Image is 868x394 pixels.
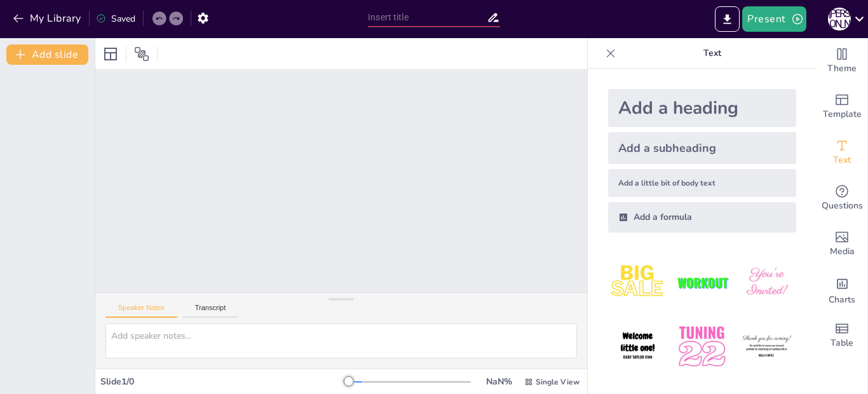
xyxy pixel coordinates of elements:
span: Table [831,336,853,350]
div: Add a table [817,313,867,358]
img: 6.jpeg [737,317,796,376]
div: Add a heading [608,89,796,127]
div: Change the overall theme [817,38,867,84]
button: My Library [10,8,86,29]
div: Add charts and graphs [817,267,867,313]
span: Template [823,107,862,121]
input: Insert title [368,8,487,27]
span: Questions [822,199,863,213]
p: Text [621,38,804,69]
div: Get real-time input from your audience [817,175,867,221]
img: 5.jpeg [672,317,731,376]
span: Position [134,46,149,62]
button: Present [742,6,806,32]
div: Add a little bit of body text [608,169,796,197]
button: Speaker Notes [105,304,177,318]
div: Saved [96,13,135,25]
img: 3.jpeg [737,253,796,312]
div: Add images, graphics, shapes or video [817,221,867,267]
span: Charts [829,293,855,307]
div: Layout [100,44,121,64]
div: Add a formula [608,202,796,233]
div: Slide 1 / 0 [100,376,349,388]
button: Export to PowerPoint [715,6,740,32]
div: Add text boxes [817,130,867,175]
span: Theme [827,62,857,76]
span: Text [833,153,851,167]
span: Single View [536,377,580,387]
img: 1.jpeg [608,253,667,312]
span: Media [830,245,855,259]
div: NaN % [484,376,514,388]
img: 4.jpeg [608,317,667,376]
button: Transcript [182,304,239,318]
img: 2.jpeg [672,253,731,312]
div: А [PERSON_NAME] [828,8,851,31]
div: Add a subheading [608,132,796,164]
button: А [PERSON_NAME] [828,6,851,32]
button: Add slide [6,44,88,65]
div: Add ready made slides [817,84,867,130]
